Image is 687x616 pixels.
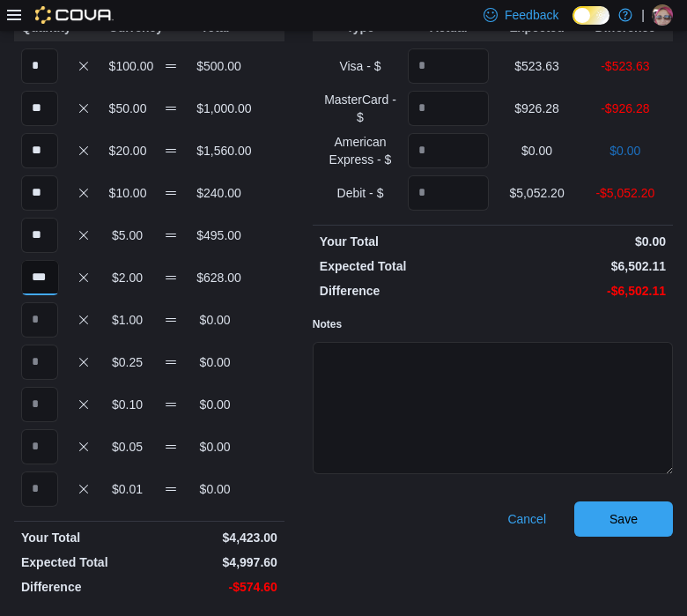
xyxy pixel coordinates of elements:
[21,578,145,596] p: Difference
[21,133,58,168] input: Quantity
[109,184,146,202] p: $10.00
[152,578,277,596] p: -$574.60
[35,6,114,24] img: Cova
[496,233,666,250] p: $0.00
[196,142,233,160] p: $1,560.00
[505,6,558,24] span: Feedback
[21,429,58,464] input: Quantity
[152,553,277,571] p: $4,997.60
[585,184,666,202] p: -$5,052.20
[109,226,146,244] p: $5.00
[196,396,233,413] p: $0.00
[408,48,489,84] input: Quantity
[21,48,58,84] input: Quantity
[21,387,58,422] input: Quantity
[641,4,645,26] p: |
[196,311,233,329] p: $0.00
[196,438,233,456] p: $0.00
[21,529,145,546] p: Your Total
[21,345,58,380] input: Quantity
[109,311,146,329] p: $1.00
[585,57,666,75] p: -$523.63
[585,100,666,117] p: -$926.28
[572,25,573,26] span: Dark Mode
[320,233,490,250] p: Your Total
[496,184,577,202] p: $5,052.20
[496,57,577,75] p: $523.63
[21,553,145,571] p: Expected Total
[652,4,673,26] div: Krista Brumsey
[152,529,277,546] p: $4,423.00
[320,91,401,126] p: MasterCard - $
[320,184,401,202] p: Debit - $
[320,282,490,300] p: Difference
[408,175,489,211] input: Quantity
[21,302,58,338] input: Quantity
[196,100,233,117] p: $1,000.00
[574,501,673,537] button: Save
[109,396,146,413] p: $0.10
[21,175,58,211] input: Quantity
[496,282,666,300] p: -$6,502.11
[496,100,577,117] p: $926.28
[109,269,146,286] p: $2.00
[21,471,58,507] input: Quantity
[320,133,401,168] p: American Express - $
[408,91,489,126] input: Quantity
[507,510,546,528] span: Cancel
[109,57,146,75] p: $100.00
[609,510,638,528] span: Save
[196,269,233,286] p: $628.00
[21,218,58,253] input: Quantity
[196,480,233,498] p: $0.00
[21,260,59,295] input: Quantity
[109,142,146,160] p: $20.00
[585,142,666,160] p: $0.00
[196,353,233,371] p: $0.00
[109,480,146,498] p: $0.01
[572,6,609,25] input: Dark Mode
[196,226,233,244] p: $495.00
[196,184,233,202] p: $240.00
[21,91,58,126] input: Quantity
[109,100,146,117] p: $50.00
[313,317,342,331] label: Notes
[109,438,146,456] p: $0.05
[320,257,490,275] p: Expected Total
[496,257,666,275] p: $6,502.11
[500,501,553,537] button: Cancel
[109,353,146,371] p: $0.25
[408,133,489,168] input: Quantity
[320,57,401,75] p: Visa - $
[196,57,233,75] p: $500.00
[496,142,577,160] p: $0.00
